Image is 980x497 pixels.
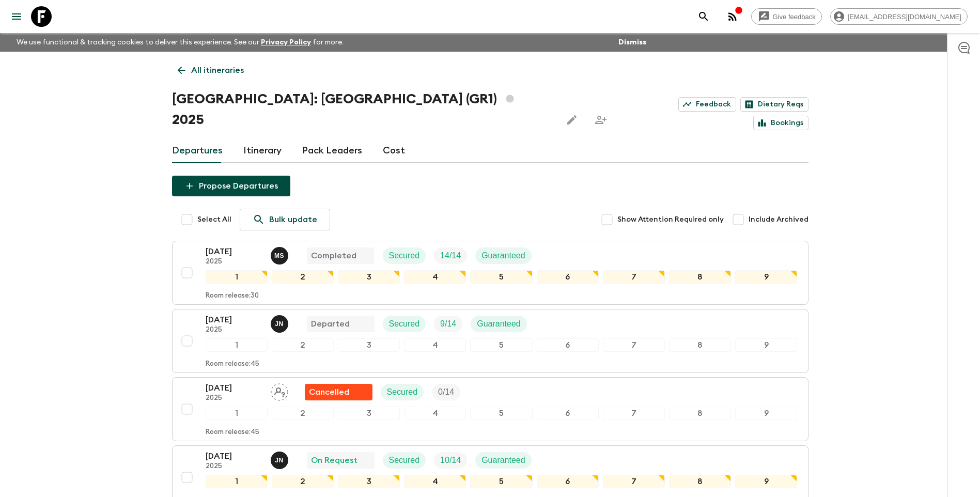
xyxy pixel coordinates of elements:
[440,454,461,467] p: 10 / 14
[477,318,521,330] p: Guaranteed
[753,116,808,130] a: Bookings
[311,318,350,330] p: Departed
[438,386,454,398] p: 0 / 14
[191,64,244,76] p: All itineraries
[338,270,400,284] div: 3
[272,407,334,420] div: 2
[481,454,525,467] p: Guaranteed
[767,13,821,21] span: Give feedback
[603,270,665,284] div: 7
[338,338,400,352] div: 3
[172,89,553,130] h1: [GEOGRAPHIC_DATA]: [GEOGRAPHIC_DATA] (GR1) 2025
[389,318,420,330] p: Secured
[537,475,599,488] div: 6
[537,338,599,352] div: 6
[404,270,466,284] div: 4
[206,338,268,352] div: 1
[206,394,262,402] p: 2025
[172,138,223,163] a: Departures
[751,8,822,25] a: Give feedback
[470,407,532,420] div: 5
[311,454,357,467] p: On Request
[206,292,259,300] p: Room release: 30
[404,338,466,352] div: 4
[590,110,611,130] span: Share this itinerary
[206,450,262,462] p: [DATE]
[432,384,460,400] div: Trip Fill
[617,214,724,225] span: Show Attention Required only
[206,245,262,258] p: [DATE]
[434,316,462,332] div: Trip Fill
[271,455,290,463] span: Janita Nurmi
[12,33,348,52] p: We use functional & tracking cookies to deliver this experience. See our for more.
[693,6,714,27] button: search adventures
[302,138,362,163] a: Pack Leaders
[206,314,262,326] p: [DATE]
[562,110,582,130] button: Edit this itinerary
[603,338,665,352] div: 7
[206,270,268,284] div: 1
[387,386,418,398] p: Secured
[272,338,334,352] div: 2
[434,247,467,264] div: Trip Fill
[537,407,599,420] div: 6
[735,407,797,420] div: 9
[197,214,231,225] span: Select All
[381,384,424,400] div: Secured
[271,452,290,469] button: JN
[735,270,797,284] div: 9
[678,97,736,112] a: Feedback
[272,475,334,488] div: 2
[275,456,284,464] p: J N
[603,475,665,488] div: 7
[537,270,599,284] div: 6
[616,35,649,50] button: Dismiss
[603,407,665,420] div: 7
[172,377,808,441] button: [DATE]2025Assign pack leaderFlash Pack cancellationSecuredTrip Fill123456789Room release:45
[404,407,466,420] div: 4
[172,60,250,81] a: All itineraries
[271,250,290,258] span: Magda Sotiriadis
[830,8,968,25] div: [EMAIL_ADDRESS][DOMAIN_NAME]
[206,407,268,420] div: 1
[243,138,282,163] a: Itinerary
[172,309,808,373] button: [DATE]2025Janita NurmiDepartedSecuredTrip FillGuaranteed123456789Room release:45
[735,338,797,352] div: 9
[206,462,262,471] p: 2025
[271,318,290,327] span: Janita Nurmi
[434,452,467,469] div: Trip Fill
[404,475,466,488] div: 4
[338,407,400,420] div: 3
[206,428,259,437] p: Room release: 45
[669,475,731,488] div: 8
[383,452,426,469] div: Secured
[749,214,808,225] span: Include Archived
[6,6,27,27] button: menu
[338,475,400,488] div: 3
[440,250,461,262] p: 14 / 14
[470,270,532,284] div: 5
[172,176,290,196] button: Propose Departures
[389,454,420,467] p: Secured
[842,13,967,21] span: [EMAIL_ADDRESS][DOMAIN_NAME]
[206,475,268,488] div: 1
[470,338,532,352] div: 5
[440,318,456,330] p: 9 / 14
[470,475,532,488] div: 5
[311,250,356,262] p: Completed
[383,138,405,163] a: Cost
[735,475,797,488] div: 9
[309,386,349,398] p: Cancelled
[481,250,525,262] p: Guaranteed
[272,270,334,284] div: 2
[172,241,808,305] button: [DATE]2025Magda SotiriadisCompletedSecuredTrip FillGuaranteed123456789Room release:30
[206,258,262,266] p: 2025
[669,338,731,352] div: 8
[271,386,288,395] span: Assign pack leader
[305,384,372,400] div: Flash Pack cancellation
[389,250,420,262] p: Secured
[669,407,731,420] div: 8
[206,382,262,394] p: [DATE]
[269,213,317,226] p: Bulk update
[383,316,426,332] div: Secured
